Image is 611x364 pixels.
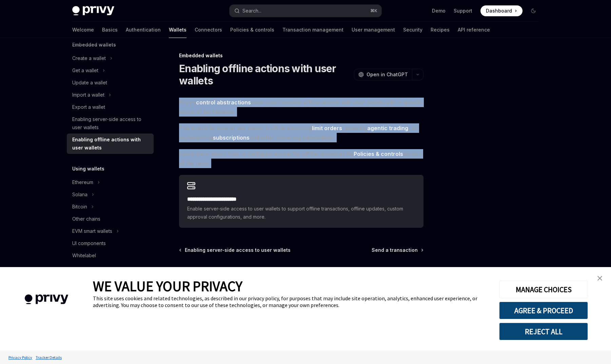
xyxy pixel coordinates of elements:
a: API reference [458,22,490,38]
a: Whitelabel [67,249,154,262]
div: Get a wallet [72,66,98,75]
strong: agentic trading [367,125,408,132]
a: Security [403,22,422,38]
a: Transaction management [282,22,343,38]
button: MANAGE CHOICES [499,281,588,298]
div: UI components [72,239,106,247]
div: Bitcoin [72,203,87,211]
div: Import a wallet [72,91,104,99]
img: close banner [597,276,602,281]
a: **** **** **** **** ****Enable server-side access to user wallets to support offline transactions... [179,175,423,228]
span: ⌘ K [370,8,377,14]
a: Privacy Policy [7,351,34,363]
a: Other chains [67,213,154,225]
a: Enabling offline actions with user wallets [67,134,154,154]
a: Enabling server-side access to user wallets [67,113,154,134]
a: Tracker Details [34,351,63,363]
a: Export a wallet [67,101,154,113]
a: Wallets [169,22,186,38]
strong: subscriptions [213,134,250,141]
a: Support [454,7,472,14]
span: WE VALUE YOUR PRIVACY [93,277,242,295]
button: Search...⌘K [230,5,381,17]
a: UI components [67,237,154,249]
a: Authentication [126,22,161,38]
a: control abstractions [196,99,251,106]
button: AGREE & PROCEED [499,302,588,319]
a: Send a transaction [372,247,423,254]
a: User management [352,22,395,38]
a: Recipes [431,22,450,38]
span: Dashboard [486,7,512,14]
a: Welcome [72,22,94,38]
div: Embedded wallets [179,52,423,59]
div: Solana [72,190,87,199]
div: Whitelabel [72,251,96,260]
button: REJECT ALL [499,323,588,340]
button: Open in ChatGPT [354,69,412,80]
a: Enabling server-side access to user wallets [180,247,291,254]
img: dark logo [72,6,114,16]
strong: limit orders [312,125,342,132]
div: Export a wallet [72,103,105,111]
span: Enabling server-side access to user wallets [185,247,291,254]
a: Demo [432,7,446,14]
div: Enabling offline actions with user wallets [72,136,150,152]
div: Other chains [72,215,100,223]
div: Update a wallet [72,79,107,87]
span: Privy’s allow you to enable offline actions with user wallets with a specific scope of permissions. [179,98,423,117]
span: Open in ChatGPT [367,71,408,78]
a: Basics [102,22,118,38]
div: Enabling server-side access to user wallets [72,115,150,132]
div: EVM smart wallets [72,227,112,235]
div: Ethereum [72,178,93,186]
div: Create a wallet [72,54,106,62]
span: Send a transaction [372,247,418,254]
img: company logo [10,285,83,314]
span: Enable server-side access to user wallets to support offline transactions, offline updates, custo... [187,205,415,221]
h5: Using wallets [72,165,104,173]
a: Update a wallet [67,77,154,89]
a: Connectors [195,22,222,38]
a: Policies & controls [230,22,274,38]
a: close banner [593,271,607,285]
span: This supports several use cases, such as executing , enabling , or implementing and other recurri... [179,123,423,142]
a: Dashboard [480,5,523,16]
button: Toggle dark mode [528,5,539,16]
span: Learn more about how to configure wallets for offline access in the section of the docs. [179,149,423,168]
div: Search... [242,7,261,15]
strong: Policies & controls [354,150,403,157]
div: This site uses cookies and related technologies, as described in our privacy policy, for purposes... [93,295,489,308]
h1: Enabling offline actions with user wallets [179,62,351,87]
